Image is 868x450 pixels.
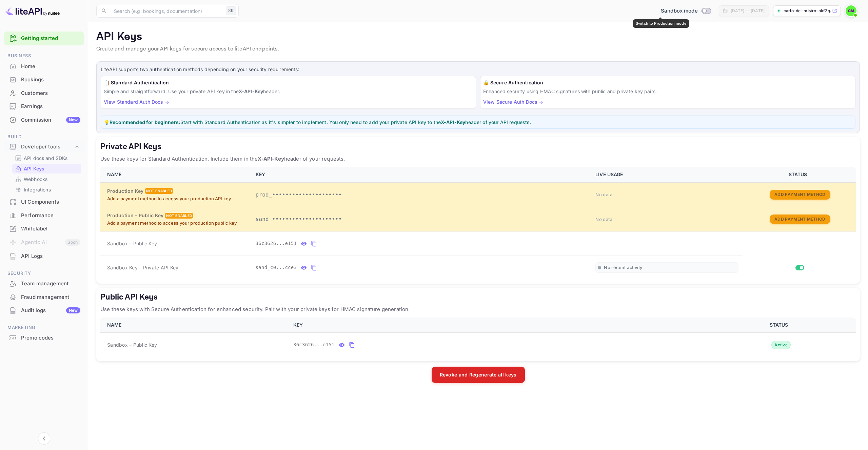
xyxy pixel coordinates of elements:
[15,155,78,162] a: API docs and SDKs
[4,114,84,127] div: CommissionNew
[846,5,856,16] img: Carlo Del Mistro
[145,188,173,194] div: Not enabled
[731,8,765,14] div: [DATE] — [DATE]
[4,100,84,113] div: Earnings
[256,240,297,247] span: 36c3626...e151
[483,88,852,95] p: Enhanced security using HMAC signatures with public and private key pairs.
[4,209,84,222] a: Performance
[4,250,84,263] div: API Logs
[4,100,84,112] a: Earnings
[633,19,689,28] div: Switch to Production mode
[100,305,856,313] p: Use these keys with Secure Authentication for enhanced security. Pair with your private keys for ...
[21,280,80,288] div: Team management
[15,186,78,193] a: Integrations
[21,293,80,301] div: Fraud management
[4,331,84,344] a: Promo codes
[24,155,68,162] p: API docs and SDKs
[21,198,80,206] div: UI Components
[4,73,84,86] a: Bookings
[15,165,78,172] a: API Keys
[483,99,543,105] a: View Secure Auth Docs →
[256,191,588,199] p: prod_•••••••••••••••••••••
[4,331,84,345] div: Promo codes
[705,318,856,333] th: STATUS
[165,213,193,219] div: Not enabled
[104,119,852,126] p: 💡 Start with Standard Authentication as it's simpler to implement. You only need to add your priv...
[66,307,80,313] div: New
[107,212,163,219] h6: Production – Public Key
[21,307,80,314] div: Audit logs
[100,318,856,357] table: public api keys table
[771,341,791,349] div: Active
[21,35,80,42] a: Getting started
[24,165,44,172] p: API Keys
[15,176,78,183] a: Webhooks
[293,341,335,348] span: 36c3626...e151
[21,76,80,84] div: Bookings
[24,176,47,183] p: Webhooks
[661,7,698,15] span: Sandbox mode
[12,174,81,184] div: Webhooks
[21,89,80,97] div: Customers
[4,209,84,222] div: Performance
[432,367,525,383] button: Revoke and Regenerate all keys
[107,187,143,195] h6: Production Key
[100,167,252,182] th: NAME
[784,8,831,14] p: carlo-del-mistro-okf3q...
[239,88,263,94] strong: X-API-Key
[441,119,465,125] strong: X-API-Key
[658,7,713,15] div: Switch to Production mode
[100,318,289,333] th: NAME
[100,167,856,280] table: private api keys table
[4,196,84,208] a: UI Components
[4,304,84,316] a: Audit logsNew
[4,87,84,99] a: Customers
[38,432,50,445] button: Collapse navigation
[4,196,84,209] div: UI Components
[4,291,84,304] div: Fraud management
[21,252,80,260] div: API Logs
[104,99,169,105] a: View Standard Auth Docs →
[256,264,297,271] span: sand_c0...cce3
[104,88,473,95] p: Simple and straightforward. Use your private API key in the header.
[4,250,84,262] a: API Logs
[4,114,84,126] a: CommissionNew
[12,185,81,195] div: Integrations
[12,164,81,173] div: API Keys
[5,5,60,16] img: LiteAPI logo
[4,52,84,60] span: Business
[107,240,157,247] span: Sandbox – Public Key
[21,143,74,151] div: Developer tools
[110,119,180,125] strong: Recommended for beginners:
[252,167,592,182] th: KEY
[104,79,473,86] h6: 📋 Standard Authentication
[591,167,743,182] th: LIVE USAGE
[4,60,84,73] a: Home
[96,30,860,44] p: API Keys
[107,196,248,202] p: Add a payment method to access your production API key
[289,318,705,333] th: KEY
[110,4,223,18] input: Search (e.g. bookings, documentation)
[4,304,84,317] div: Audit logsNew
[100,141,856,152] h5: Private API Keys
[256,215,588,223] p: sand_•••••••••••••••••••••
[4,277,84,290] div: Team management
[4,324,84,331] span: Marketing
[743,167,856,182] th: STATUS
[258,156,284,162] strong: X-API-Key
[21,225,80,233] div: Whitelabel
[21,212,80,220] div: Performance
[21,63,80,70] div: Home
[107,341,157,348] span: Sandbox – Public Key
[12,153,81,163] div: API docs and SDKs
[483,79,852,86] h6: 🔒 Secure Authentication
[4,270,84,277] span: Security
[4,141,84,153] div: Developer tools
[604,265,642,270] span: No recent activity
[4,222,84,236] div: Whitelabel
[4,277,84,290] a: Team management
[4,87,84,100] div: Customers
[21,103,80,110] div: Earnings
[101,66,855,73] p: LiteAPI supports two authentication methods depending on your security requirements:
